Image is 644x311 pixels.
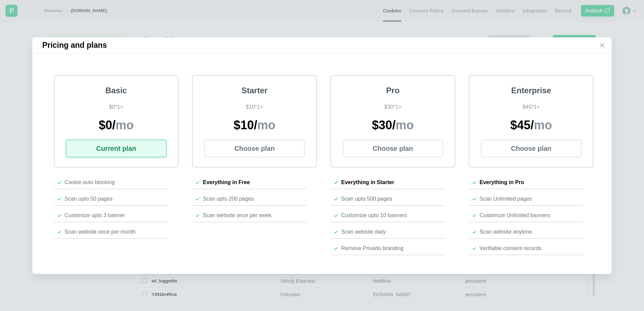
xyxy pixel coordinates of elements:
[65,212,125,218] p: Customize upto 3 banner
[511,144,551,153] div: Choose plan
[116,118,134,132] span: mo
[373,144,413,153] div: Choose plan
[65,196,112,202] p: Scan upto 50 pages
[510,118,552,133] div: $ 45 /
[481,140,581,157] button: Choose plan
[341,179,394,185] p: Everything in Starter
[372,118,414,133] div: $ 30 /
[39,37,110,53] p: Pricing and plans
[257,118,276,132] span: mo
[480,245,542,251] p: Verifiable consent records
[341,212,407,218] p: Customize upto 10 banners
[105,85,127,96] div: Basic
[99,118,134,133] div: $ 0 /
[65,229,136,235] p: Scan website once per month
[341,245,404,251] p: Remove Privado branding
[109,103,123,111] div: $ 0 * 1 =
[246,103,263,111] div: $ 10 * 1 =
[386,85,399,96] div: Pro
[534,118,552,132] span: mo
[480,179,524,185] p: Everything in Pro
[511,85,551,96] div: Enterprise
[341,196,392,202] p: Scan upto 500 pages
[203,196,254,202] p: Scan upto 200 pages
[395,118,414,132] span: mo
[234,144,275,153] div: Choose plan
[480,229,532,235] p: Scan website anytime
[204,140,305,157] button: Choose plan
[480,196,532,202] p: Scan Unlimited pages
[480,212,550,218] p: Customize Unlimited banners
[234,118,276,133] div: $ 10 /
[384,103,401,111] div: $ 30 * 1 =
[241,85,267,96] div: Starter
[65,179,115,185] p: Cookie auto blocking
[522,103,540,111] div: $ 45 * 1 =
[343,140,443,157] button: Choose plan
[341,229,386,235] p: Scan website daily
[203,212,271,218] p: Scan website once per week
[203,179,250,185] p: Everything in Free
